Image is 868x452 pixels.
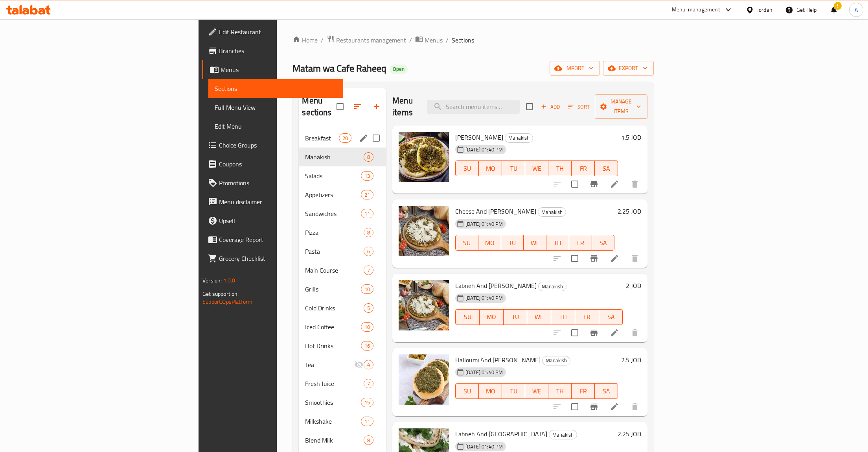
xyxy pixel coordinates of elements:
[305,133,338,143] span: Breakfast
[528,386,545,397] span: WE
[462,146,506,153] span: [DATE] 01:40 PM
[610,328,619,338] a: Edit menu item
[572,237,589,249] span: FR
[585,175,603,194] button: Branch-specific-item
[305,266,364,275] span: Main Course
[305,417,360,426] div: Milkshake
[305,152,364,162] span: Manakish
[367,97,386,116] button: Add section
[208,98,344,117] a: Full Menu View
[578,311,596,323] span: FR
[569,235,592,251] button: FR
[855,6,858,14] span: A
[202,41,344,60] a: Branches
[572,383,595,399] button: FR
[610,179,619,189] a: Edit menu item
[462,443,506,450] span: [DATE] 01:40 PM
[554,311,572,323] span: TH
[299,431,386,450] div: Blend Milk8
[459,237,475,249] span: SU
[219,235,337,244] span: Coverage Report
[299,317,386,336] div: Iced Coffee10
[364,380,373,387] span: 7
[592,235,615,251] button: SA
[364,437,373,444] span: 8
[392,95,417,118] h2: Menu items
[598,163,615,174] span: SA
[361,191,373,199] span: 21
[530,311,548,323] span: WE
[598,386,615,397] span: SA
[552,163,568,174] span: TH
[566,250,583,267] span: Select to update
[299,166,386,185] div: Salads13
[524,235,546,251] button: WE
[364,360,373,369] div: items
[361,418,373,425] span: 11
[446,35,449,45] li: /
[361,398,373,407] div: items
[219,178,337,188] span: Promotions
[361,341,373,351] div: items
[202,211,344,230] a: Upsell
[603,61,654,76] button: export
[305,379,364,388] span: Fresh Juice
[299,242,386,261] div: Pasta6
[364,152,373,162] div: items
[595,383,618,399] button: SA
[462,294,506,302] span: [DATE] 01:40 PM
[595,237,612,249] span: SA
[219,46,337,55] span: Branches
[361,323,373,331] span: 10
[364,248,373,255] span: 6
[505,163,522,174] span: TU
[602,311,620,323] span: SA
[299,261,386,280] div: Main Course7
[299,223,386,242] div: Pizza8
[361,342,373,350] span: 16
[208,79,344,98] a: Sections
[552,386,568,397] span: TH
[364,303,373,313] div: items
[305,303,364,313] span: Cold Drinks
[221,65,337,74] span: Menus
[299,148,386,166] div: Manakish8
[202,249,344,268] a: Grocery Checklist
[610,254,619,263] a: Edit menu item
[364,153,373,161] span: 8
[482,163,499,174] span: MO
[575,386,592,397] span: FR
[505,386,522,397] span: TU
[459,163,476,174] span: SU
[566,325,583,341] span: Select to update
[550,61,600,76] button: import
[336,35,406,45] span: Restaurants management
[563,101,595,113] span: Sort items
[339,133,351,143] div: items
[361,417,373,426] div: items
[305,341,360,351] span: Hot Drinks
[305,322,360,332] div: Iced Coffee
[219,140,337,150] span: Choice Groups
[479,161,502,176] button: MO
[542,356,570,365] span: Manakish
[305,228,364,237] div: Pizza
[358,132,370,144] button: edit
[528,163,545,174] span: WE
[215,84,337,93] span: Sections
[409,35,412,45] li: /
[425,35,443,45] span: Menus
[399,354,449,405] img: Halloumi And Zaatar Manakish
[455,309,480,325] button: SU
[305,190,360,199] span: Appetizers
[575,163,592,174] span: FR
[609,63,647,73] span: export
[364,229,373,236] span: 8
[339,135,351,142] span: 20
[305,171,360,181] span: Salads
[348,97,367,116] span: Sort sections
[625,175,644,194] button: delete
